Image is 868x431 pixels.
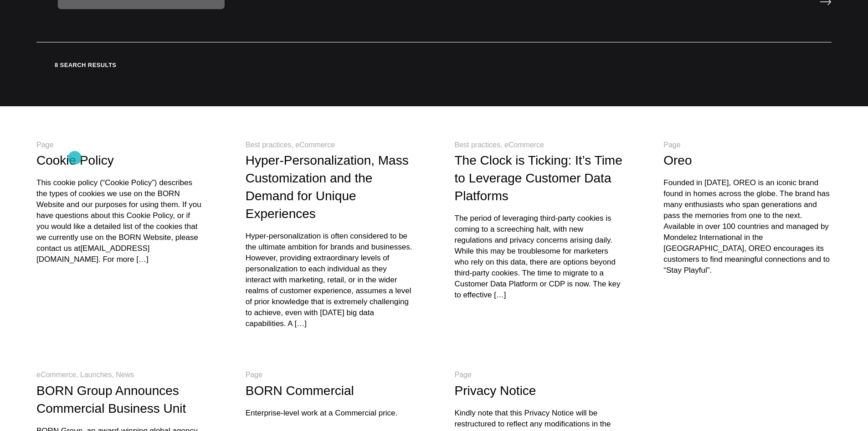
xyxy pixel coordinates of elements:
strong: Page [36,141,53,149]
div: Enterprise-level work at a Commercial price. [246,408,414,419]
span: Launches [80,371,116,379]
div: 8 search results [36,61,832,70]
span: eCommerce [295,141,335,149]
div: The period of leveraging third-party cookies is coming to a screeching halt, with new regulations... [455,213,623,301]
span: Best practices [246,141,295,149]
div: This cookie policy (“Cookie Policy”) describes the types of cookies we use on the BORN Website an... [36,177,205,265]
span: News [116,371,134,379]
a: Cookie Policy [36,153,114,167]
div: Hyper-personalization is often considered to be the ultimate ambition for brands and businesses. ... [246,231,414,329]
a: The Clock is Ticking: It’s Time to Leverage Customer Data Platforms [455,153,622,203]
span: eCommerce [504,141,544,149]
a: BORN Commercial [246,384,354,398]
strong: Page [455,371,472,379]
a: Privacy Notice [455,384,536,398]
a: BORN Group Announces Commercial Business Unit [36,384,186,415]
div: Founded in [DATE], OREO is an iconic brand found in homes across the globe. The brand has many en... [663,177,832,276]
a: Oreo [663,153,692,167]
strong: Page [663,141,680,149]
strong: Page [246,371,262,379]
span: Best practices [455,141,504,149]
a: Hyper-Personalization, Mass Customization and the Demand for Unique Experiences [246,153,409,221]
span: eCommerce [36,371,80,379]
